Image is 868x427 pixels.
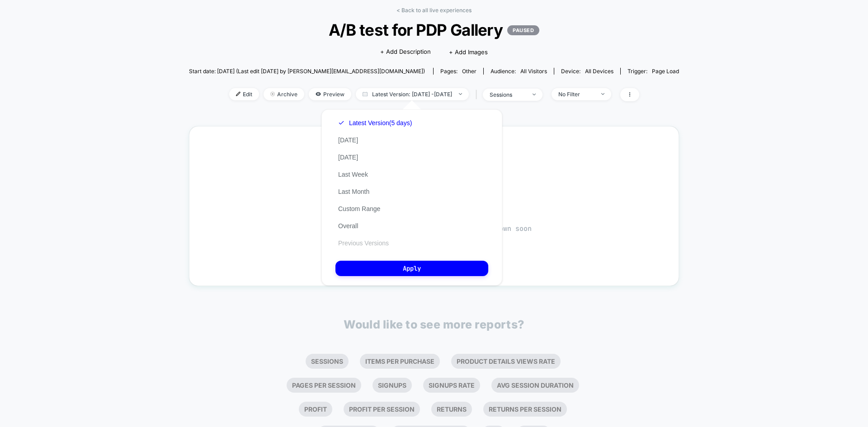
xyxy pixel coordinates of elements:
li: Profit [299,402,332,417]
span: Preview [309,88,351,100]
button: Previous Versions [335,239,392,247]
img: end [533,94,536,95]
img: calendar [363,92,368,96]
li: Returns [431,402,472,417]
li: Profit Per Session [344,402,420,417]
p: Would like to see more reports? [344,318,524,331]
span: All Visitors [520,68,547,75]
span: all devices [585,68,613,75]
a: < Back to all live experiences [396,7,472,14]
span: Archive [264,88,304,100]
span: Device: [554,68,620,75]
button: Custom Range [335,205,383,213]
div: Pages: [440,68,476,75]
span: A/B test for PDP Gallery [213,20,654,39]
li: Signups [373,378,412,393]
li: Returns Per Session [483,402,567,417]
button: Overall [335,222,361,230]
button: Latest Version(5 days) [335,119,415,127]
li: Avg Session Duration [491,378,579,393]
span: + Add Description [380,47,431,56]
button: [DATE] [335,136,361,144]
li: Product Details Views Rate [451,354,561,369]
span: Page Load [652,68,679,75]
div: Trigger: [627,68,679,75]
li: Pages Per Session [287,378,361,393]
span: Edit [229,88,259,100]
span: Start date: [DATE] (Last edit [DATE] by [PERSON_NAME][EMAIL_ADDRESS][DOMAIN_NAME]) [189,68,425,75]
span: Waiting for data… [205,210,663,234]
button: [DATE] [335,153,361,161]
li: Sessions [306,354,349,369]
img: end [459,93,462,95]
button: Last Month [335,188,372,196]
button: Apply [335,261,488,276]
img: edit [236,92,241,96]
span: | [473,88,483,101]
img: end [270,92,275,96]
div: sessions [490,91,526,98]
li: Signups Rate [423,378,480,393]
img: end [601,93,604,95]
div: Audience: [491,68,547,75]
li: Items Per Purchase [360,354,440,369]
div: No Filter [558,91,594,98]
span: Latest Version: [DATE] - [DATE] [356,88,469,100]
button: Last Week [335,170,371,178]
p: PAUSED [507,25,539,35]
span: other [462,68,476,75]
span: + Add Images [449,48,488,56]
